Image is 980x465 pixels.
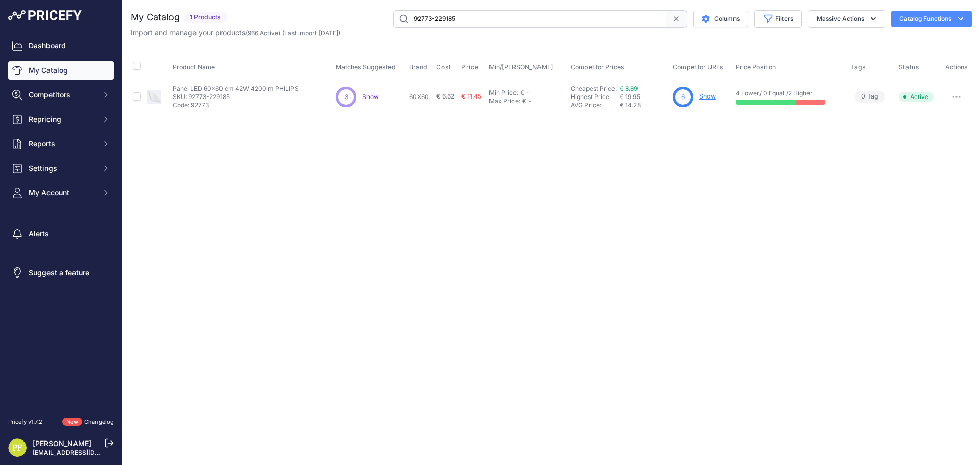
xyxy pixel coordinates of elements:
button: Catalog Functions [891,11,972,27]
span: Active [899,92,934,102]
div: Pricefy v1.7.2 [8,418,42,426]
span: 0 [861,92,865,102]
span: Matches Suggested [336,63,396,71]
a: 2 Higher [788,89,813,97]
button: Massive Actions [808,10,885,28]
span: 1 Products [184,12,227,23]
button: Filters [754,10,802,28]
span: My Account [29,188,95,198]
a: 4 Lower [736,89,759,97]
h2: My Catalog [131,10,180,25]
p: Panel LED 60x60 cm 42W 4200lm PHILIPS [173,85,299,93]
a: [PERSON_NAME] [33,439,91,448]
span: Brand [409,63,427,71]
span: 3 [345,92,348,102]
button: My Account [8,184,114,202]
span: Status [899,63,919,71]
a: Changelog [84,418,114,425]
nav: Sidebar [8,37,114,405]
a: Show [362,93,379,101]
span: Price [461,63,478,71]
span: Price Position [736,63,776,71]
span: Competitors [29,90,95,100]
span: € 19.95 [620,93,640,101]
button: Competitors [8,86,114,104]
div: € 14.28 [620,101,669,109]
a: Show [699,92,716,100]
button: Repricing [8,110,114,129]
a: [EMAIL_ADDRESS][DOMAIN_NAME] [33,449,139,456]
div: Highest Price: [571,93,620,101]
button: Settings [8,159,114,178]
button: Cost [436,63,453,71]
a: Dashboard [8,37,114,55]
span: € 6.62 [436,92,454,100]
button: Columns [693,11,748,27]
span: Tag [855,91,885,103]
p: SKU: 92773-229185 [173,93,299,101]
button: Price [461,63,480,71]
div: € [520,89,524,97]
button: Reports [8,135,114,153]
span: Cost [436,63,451,71]
div: € [522,97,526,105]
a: € 8.89 [620,85,638,92]
p: 60X60 [409,93,432,101]
span: Repricing [29,114,95,125]
span: Tags [851,63,866,71]
div: - [526,97,531,105]
span: Actions [945,63,968,71]
span: Competitor Prices [571,63,624,71]
span: New [62,418,82,426]
span: Min/[PERSON_NAME] [489,63,553,71]
img: Pricefy Logo [8,10,82,20]
span: Reports [29,139,95,149]
a: Suggest a feature [8,263,114,282]
span: € 11.45 [461,92,481,100]
span: Competitor URLs [673,63,723,71]
span: Settings [29,163,95,174]
span: Product Name [173,63,215,71]
p: Code: 92773 [173,101,299,109]
button: Status [899,63,921,71]
input: Search [393,10,666,28]
span: 6 [681,92,685,102]
a: 966 Active [248,29,278,37]
a: My Catalog [8,61,114,80]
div: Min Price: [489,89,518,97]
p: Import and manage your products [131,28,340,38]
span: ( ) [246,29,280,37]
div: AVG Price: [571,101,620,109]
a: Cheapest Price: [571,85,617,92]
div: Max Price: [489,97,520,105]
div: - [524,89,529,97]
a: Alerts [8,225,114,243]
span: (Last import [DATE]) [282,29,340,37]
p: / 0 Equal / [736,89,840,97]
